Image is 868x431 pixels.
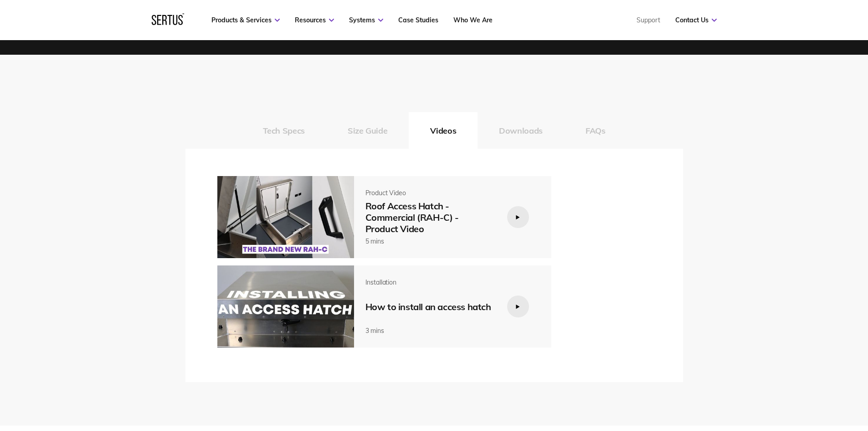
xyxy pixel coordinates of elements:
div: Installation [365,278,493,286]
button: Downloads [478,112,564,149]
button: Size Guide [326,112,409,149]
a: Systems [349,16,383,24]
a: Case Studies [398,16,438,24]
div: How to install an access hatch [365,301,493,312]
a: Contact Us [675,16,717,24]
a: Support [637,16,660,24]
button: Tech Specs [241,112,326,149]
div: Roof Access Hatch - Commercial (RAH-C) - Product Video [365,200,493,234]
div: Product Video [365,189,493,197]
a: Who We Are [453,16,493,24]
iframe: Chat Widget [704,325,868,431]
div: 3 mins [365,327,493,335]
div: 5 mins [365,237,493,245]
a: Resources [295,16,334,24]
button: FAQs [564,112,627,149]
a: Products & Services [211,16,280,24]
